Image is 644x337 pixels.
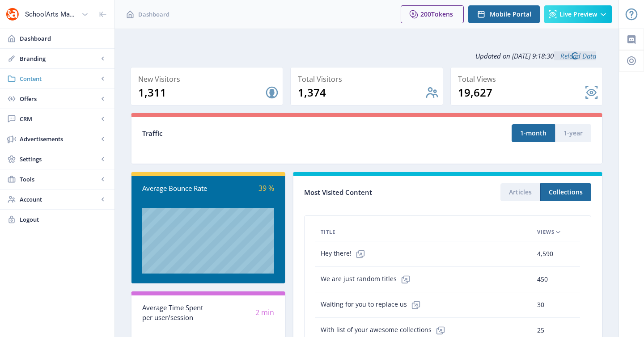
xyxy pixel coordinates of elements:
div: 19,627 [458,85,585,100]
span: 25 [537,325,544,336]
div: Total Views [458,73,599,85]
span: Dashboard [138,10,169,19]
a: Reload Data [554,51,596,60]
div: SchoolArts Magazine [25,4,78,24]
div: 1,311 [138,85,265,100]
div: 1,374 [298,85,424,100]
div: Most Visited Content [304,185,448,199]
span: Waiting for you to replace us [321,296,425,314]
span: Branding [20,54,98,63]
span: We are just random titles [321,270,415,288]
div: Average Bounce Rate [142,183,208,194]
span: Advertisements [20,135,98,143]
div: Total Visitors [298,73,439,85]
span: Content [20,74,98,83]
span: 30 [537,299,544,310]
span: Mobile Portal [490,11,531,18]
span: 39 % [258,183,274,193]
span: Hey there! [321,245,369,263]
img: properties.app_icon.png [5,7,20,21]
span: Views [537,227,555,237]
div: Average Time Spent per user/session [142,303,208,323]
div: Traffic [142,128,367,139]
span: Dashboard [20,34,107,43]
button: Mobile Portal [468,5,540,23]
span: Title [321,227,335,237]
span: CRM [20,114,98,123]
button: Articles [500,183,540,201]
span: 4,590 [537,249,553,259]
div: Updated on [DATE] 9:18:30 [131,45,603,67]
button: 200Tokens [401,5,464,23]
div: 2 min [208,308,275,318]
span: Logout [20,215,107,224]
button: 1-month [512,124,555,142]
span: Account [20,195,98,204]
button: 1-year [555,124,591,142]
div: New Visitors [138,73,279,85]
button: Collections [540,183,591,201]
span: 450 [537,274,548,285]
span: Tools [20,175,98,184]
span: Settings [20,155,98,164]
span: Live Preview [559,11,597,18]
button: Live Preview [544,5,612,23]
span: Tokens [431,10,453,18]
span: Offers [20,94,98,103]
